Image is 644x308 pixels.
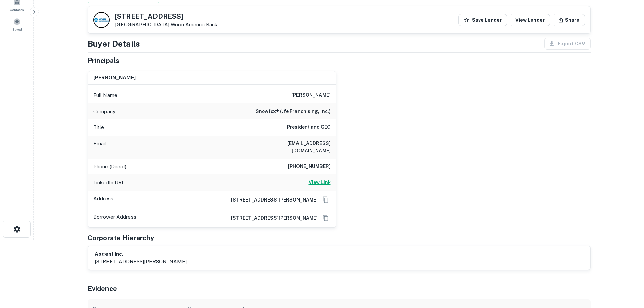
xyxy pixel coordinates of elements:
p: Borrower Address [93,213,136,223]
p: Company [93,108,115,116]
h5: [STREET_ADDRESS] [115,13,217,20]
p: Address [93,195,113,205]
span: Saved [12,27,22,32]
h6: View Link [309,179,331,186]
a: Woori America Bank [171,22,217,27]
p: Title [93,123,104,132]
a: [STREET_ADDRESS][PERSON_NAME] [225,214,318,222]
h5: Evidence [88,284,117,294]
a: View Lender [510,14,550,26]
button: Save Lender [458,14,507,26]
p: Full Name [93,91,117,99]
h5: Corporate Hierarchy [88,233,154,243]
h5: Principals [88,55,119,66]
button: Share [553,14,585,26]
a: [STREET_ADDRESS][PERSON_NAME] [225,196,318,204]
iframe: Chat Widget [610,254,644,286]
h6: [EMAIL_ADDRESS][DOMAIN_NAME] [249,140,331,155]
h6: President and CEO [287,123,331,132]
p: LinkedIn URL [93,179,125,187]
span: Contacts [10,7,24,13]
button: Copy Address [320,213,331,223]
a: Saved [2,15,32,33]
p: Email [93,140,106,155]
p: [STREET_ADDRESS][PERSON_NAME] [95,258,187,266]
p: [GEOGRAPHIC_DATA] [115,22,217,28]
div: Sending borrower request to AI... [79,22,130,32]
button: Copy Address [320,195,331,205]
h4: Buyer Details [88,38,140,50]
a: View Link [309,179,331,187]
h6: snowfox® (jfe franchising, inc.) [256,108,331,116]
p: Phone (Direct) [93,163,126,171]
h6: [PERSON_NAME] [93,74,136,82]
h6: aogent inc. [95,250,187,258]
h6: [PERSON_NAME] [291,91,331,99]
h6: [PHONE_NUMBER] [288,163,331,171]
